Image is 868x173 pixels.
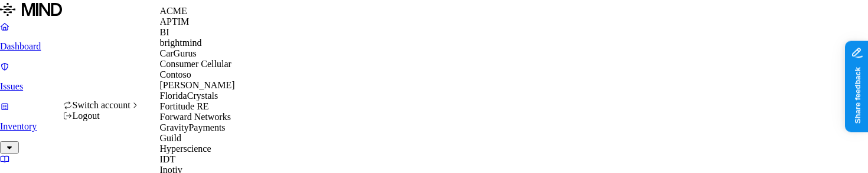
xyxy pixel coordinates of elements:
[160,112,231,122] span: Forward Networks
[63,111,140,121] div: Logout
[160,101,209,111] span: Fortitude RE
[160,27,169,37] span: BI
[160,6,187,16] span: ACME
[160,133,181,143] span: Guild
[160,122,226,132] span: GravityPayments
[160,91,218,101] span: FloridaCrystals
[160,144,211,154] span: Hyperscience
[160,80,235,90] span: [PERSON_NAME]
[160,16,190,26] span: APTIM
[160,48,197,58] span: CarGurus
[160,38,202,48] span: brightmind
[73,100,130,110] span: Switch account
[160,69,191,79] span: Contoso
[160,154,176,164] span: IDT
[160,59,231,69] span: Consumer Cellular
